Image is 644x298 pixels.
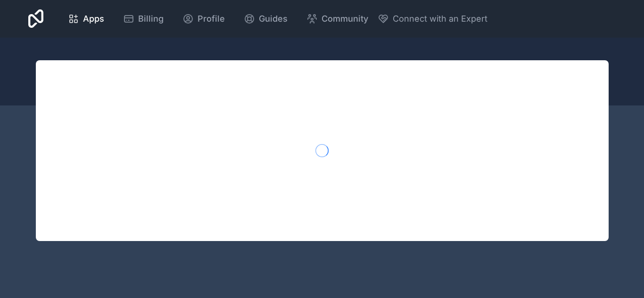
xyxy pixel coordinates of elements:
[378,12,487,25] button: Connect with an Expert
[236,8,295,29] a: Guides
[175,8,232,29] a: Profile
[138,12,164,25] span: Billing
[322,12,368,25] span: Community
[393,12,487,25] span: Connect with an Expert
[116,8,171,29] a: Billing
[259,12,288,25] span: Guides
[299,8,376,29] a: Community
[83,12,104,25] span: Apps
[60,8,112,29] a: Apps
[198,12,225,25] span: Profile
